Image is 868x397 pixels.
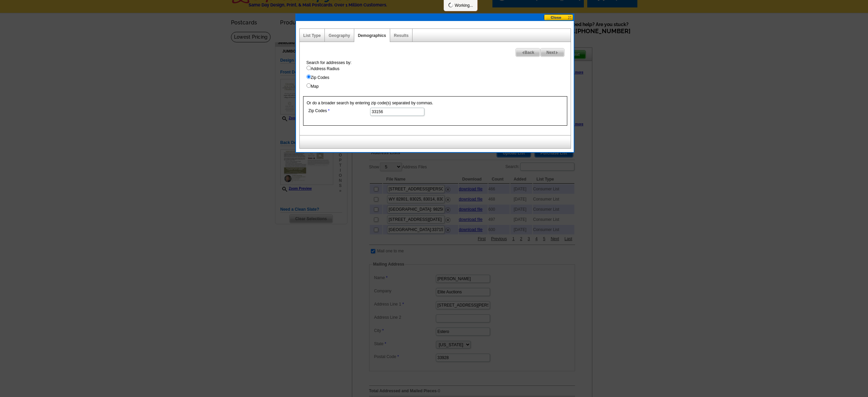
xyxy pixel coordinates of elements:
input: Zip Codes [306,75,311,79]
a: Demographics [358,33,386,38]
div: Or do a broader search by entering zip code(s) separated by commas. [303,96,567,126]
div: Search for addresses by: [303,60,571,89]
label: Map [306,83,571,89]
label: Address Radius [306,66,571,72]
span: Back [516,48,540,57]
span: Next [541,48,564,57]
img: button-prev-arrow-gray.png [522,51,525,54]
a: Geography [329,33,350,38]
label: Zip Codes [309,108,369,114]
label: Zip Codes [306,75,571,81]
a: Results [394,33,408,38]
img: loading... [448,2,453,8]
input: Map [306,83,311,88]
a: Back [515,48,541,57]
img: button-next-arrow-gray.png [555,51,558,54]
a: List Type [303,33,321,38]
a: Next [540,48,564,57]
input: Address Radius [306,66,311,70]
